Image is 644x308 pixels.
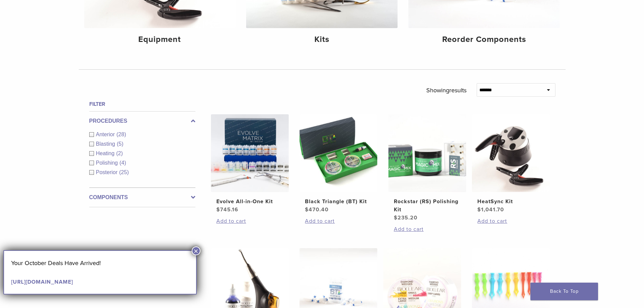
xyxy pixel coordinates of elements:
[96,169,119,175] span: Posterior
[530,283,598,300] a: Back To Top
[211,114,289,214] a: Evolve All-in-One KitEvolve All-in-One Kit $745.16
[117,141,123,147] span: (5)
[116,150,123,156] span: (2)
[394,225,461,233] a: Add to cart: “Rockstar (RS) Polishing Kit”
[305,206,309,213] span: $
[119,160,126,166] span: (4)
[119,169,129,175] span: (25)
[394,214,418,221] bdi: 235.20
[300,114,377,192] img: Black Triangle (BT) Kit
[394,197,461,214] h2: Rockstar (RS) Polishing Kit
[305,197,372,206] h2: Black Triangle (BT) Kit
[477,217,544,225] a: Add to cart: “HeatSync Kit”
[96,150,116,156] span: Heating
[11,279,73,285] a: [URL][DOMAIN_NAME]
[192,246,200,255] button: Close
[211,114,289,192] img: Evolve All-in-One Kit
[299,114,378,214] a: Black Triangle (BT) KitBlack Triangle (BT) Kit $470.40
[89,193,195,202] label: Components
[388,114,466,192] img: Rockstar (RS) Polishing Kit
[477,206,481,213] span: $
[96,132,117,137] span: Anterior
[305,217,372,225] a: Add to cart: “Black Triangle (BT) Kit”
[96,141,117,147] span: Blasting
[394,214,398,221] span: $
[216,217,283,225] a: Add to cart: “Evolve All-in-One Kit”
[414,33,554,46] h4: Reorder Components
[96,160,120,166] span: Polishing
[216,206,220,213] span: $
[11,258,189,268] p: Your October Deals Have Arrived!
[216,197,283,206] h2: Evolve All-in-One Kit
[477,197,544,206] h2: HeatSync Kit
[472,114,550,192] img: HeatSync Kit
[89,100,195,108] h4: Filter
[305,206,329,213] bdi: 470.40
[216,206,238,213] bdi: 745.16
[388,114,467,222] a: Rockstar (RS) Polishing KitRockstar (RS) Polishing Kit $235.20
[472,114,550,214] a: HeatSync KitHeatSync Kit $1,041.70
[426,83,467,97] p: Showing results
[117,132,126,137] span: (28)
[252,33,392,46] h4: Kits
[90,33,230,46] h4: Equipment
[477,206,504,213] bdi: 1,041.70
[89,117,195,125] label: Procedures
